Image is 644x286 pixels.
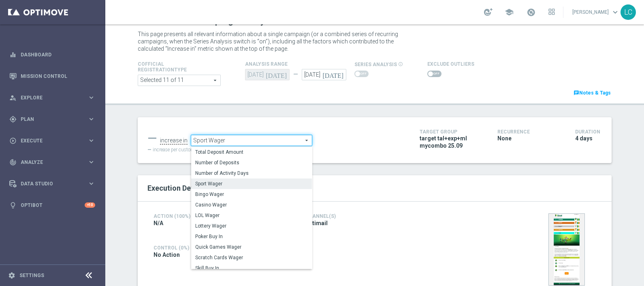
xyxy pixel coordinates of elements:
span: — [147,147,151,153]
i: [DATE] [322,69,346,78]
h4: Target Group [420,129,485,135]
span: series analysis [354,62,397,67]
h4: Control (0%) [154,245,444,251]
span: Expert Online Expert Retail Master Online Master Retail Other and 6 more [138,75,220,86]
button: gps_fixed Plan keyboard_arrow_right [9,116,96,123]
i: settings [8,272,15,279]
input: Select Date [302,69,346,80]
i: keyboard_arrow_right [87,180,95,187]
div: — [147,131,157,146]
span: target tal+exp+ml mycombo 25.09 [420,135,485,149]
span: Plan [21,117,87,122]
a: Optibot [21,194,85,216]
div: increase in [160,137,188,144]
i: equalizer [9,51,17,58]
a: Dashboard [21,44,95,65]
h4: Cofficial Registrationtype [138,61,207,73]
a: [PERSON_NAME]keyboard_arrow_down [571,6,621,18]
div: Optibot [9,194,95,216]
i: [DATE] [266,69,290,78]
span: Explore [21,95,87,100]
i: person_search [9,94,17,101]
a: Mission Control [21,65,95,87]
span: Bingo Wager [195,191,308,198]
span: Execute [21,138,87,143]
span: None [497,135,512,142]
span: keyboard_arrow_down [611,8,620,17]
h4: analysis range [245,61,354,67]
span: Quick Games Wager [195,244,308,250]
button: Data Studio keyboard_arrow_right [9,181,96,187]
div: +10 [85,202,95,208]
button: track_changes Analyze keyboard_arrow_right [9,159,96,166]
div: — [290,71,302,78]
span: Number of Deposits [195,159,308,166]
span: Analyze [21,160,87,165]
div: Plan [9,116,87,123]
i: keyboard_arrow_right [87,115,95,123]
h4: Recurrence [497,129,563,135]
div: LC [621,4,636,20]
i: play_circle_outline [9,137,17,144]
i: track_changes [9,159,17,166]
i: keyboard_arrow_right [87,158,95,166]
span: Casino Wager [195,202,308,208]
span: 4 days [575,135,593,142]
div: Data Studio [9,180,87,187]
button: Mission Control [9,73,96,80]
div: Execute [9,137,87,144]
span: Data Studio [21,181,87,186]
p: This page presents all relevant information about a single campaign (or a combined series of recu... [138,30,409,52]
div: Analyze [9,159,87,166]
span: Total Deposit Amount [195,149,308,155]
span: LOL Wager [195,212,308,219]
h4: Exclude Outliers [427,61,474,67]
span: increase per customer [153,147,198,153]
img: 36475.jpeg [548,213,585,286]
button: lightbulb Optibot +10 [9,202,96,209]
h4: Action (100%) [154,213,217,219]
span: N/A [154,219,163,227]
i: chat [574,90,579,96]
h4: Channel(s) [305,213,369,219]
span: Scratch Cards Wager [195,254,308,261]
span: Skill Buy In [195,265,308,271]
a: Settings [19,273,44,278]
span: Optimail [305,219,328,227]
i: keyboard_arrow_right [87,94,95,101]
span: Lottery Wager [195,223,308,229]
i: info_outline [398,62,403,67]
a: chatNotes & Tags [573,88,612,97]
span: Sport Wager [195,181,308,187]
div: Dashboard [9,44,95,65]
span: No Action [154,251,180,258]
span: Number of Activity Days [195,170,308,176]
button: equalizer Dashboard [9,52,96,58]
span: Execution Details [147,184,205,192]
h4: Duration [575,129,602,135]
button: play_circle_outline Execute keyboard_arrow_right [9,138,96,144]
div: Mission Control [9,65,95,87]
i: lightbulb [9,202,17,209]
i: gps_fixed [9,116,17,123]
span: Poker Buy In [195,233,308,240]
i: keyboard_arrow_right [87,137,95,144]
span: school [505,8,514,17]
button: person_search Explore keyboard_arrow_right [9,95,96,101]
div: Explore [9,94,87,101]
